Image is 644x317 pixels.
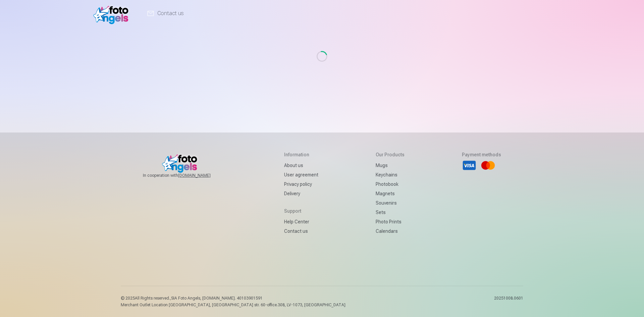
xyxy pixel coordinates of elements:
a: User agreement [284,170,318,179]
span: SIA Foto Angels, [DOMAIN_NAME]. 40103901591 [171,296,263,301]
img: /v1 [93,3,132,24]
h5: Information [284,151,318,158]
a: Calendars [376,226,405,236]
a: Contact us [284,226,318,236]
a: Mugs [376,161,405,170]
a: Magnets [376,189,405,198]
p: © 2025 All Rights reserved. , [121,296,345,301]
p: 20251008.0601 [494,296,523,308]
a: Souvenirs [376,198,405,208]
a: Delivery [284,189,318,198]
a: Sets [376,208,405,217]
h5: Our products [376,151,405,158]
p: Merchant Outlet Location [GEOGRAPHIC_DATA], [GEOGRAPHIC_DATA] str. 60-office.308, LV-1073, [GEOGR... [121,302,345,308]
a: Photobook [376,179,405,189]
a: Photo prints [376,217,405,226]
a: Privacy policy [284,179,318,189]
a: About us [284,161,318,170]
a: Keychains [376,170,405,179]
li: Mastercard [481,158,495,173]
span: In cooperation with [143,173,227,178]
a: [DOMAIN_NAME] [178,173,227,178]
li: Visa [462,158,477,173]
a: Help Center [284,217,318,226]
h5: Support [284,208,318,214]
h5: Payment methods [462,151,501,158]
